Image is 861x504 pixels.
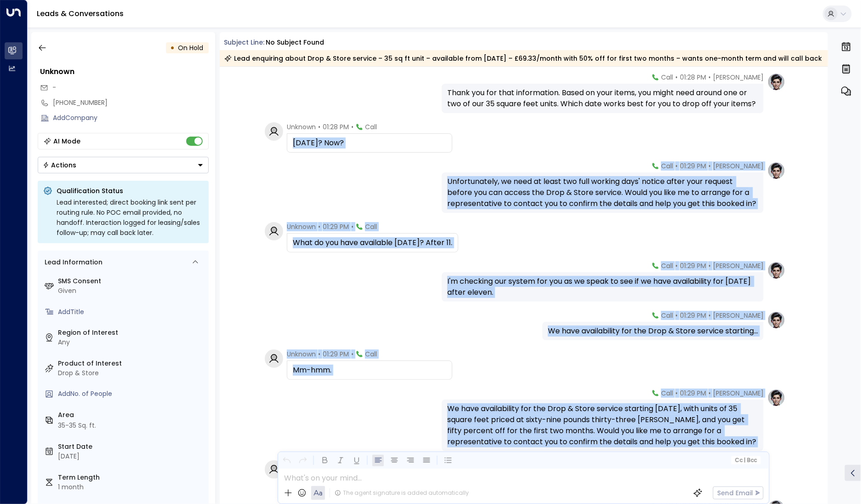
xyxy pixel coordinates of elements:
[178,43,204,52] span: On Hold
[58,338,205,347] div: Any
[38,157,209,173] button: Actions
[713,261,764,270] span: [PERSON_NAME]
[53,98,209,108] div: [PHONE_NUMBER]
[58,307,205,317] div: AddTitle
[224,38,265,47] span: Subject Line:
[680,73,706,82] span: 01:28 PM
[713,161,764,171] span: [PERSON_NAME]
[318,349,320,359] span: •
[767,311,786,329] img: profile-logo.png
[713,389,764,398] span: [PERSON_NAME]
[661,73,673,82] span: Call
[675,311,678,320] span: •
[38,157,209,173] div: Button group with a nested menu
[661,261,673,270] span: Call
[58,452,205,461] div: [DATE]
[43,161,77,169] div: Actions
[680,261,706,270] span: 01:29 PM
[57,186,203,195] p: Qualification Status
[708,161,711,171] span: •
[661,161,673,171] span: Call
[224,54,822,63] div: Lead enquiring about Drop & Store service – 35 sq ft unit – available from [DATE] – £69.33/month ...
[735,457,757,464] span: Cc Bcc
[708,311,711,320] span: •
[58,368,205,378] div: Drop & Store
[281,455,292,466] button: Undo
[675,389,678,398] span: •
[708,261,711,270] span: •
[365,122,377,132] span: Call
[287,222,316,231] span: Unknown
[54,137,81,146] div: AI Mode
[58,389,205,399] div: AddNo. of People
[37,8,124,19] a: Leads & Conversations
[297,455,308,466] button: Redo
[58,359,205,368] label: Product of Interest
[447,276,758,298] div: I'm checking our system for you as we speak to see if we have availability for [DATE] after eleven.
[293,365,446,376] div: Mm-hmm.
[767,389,786,407] img: profile-logo.png
[58,328,205,338] label: Region of Interest
[731,456,761,465] button: Cc|Bcc
[680,389,706,398] span: 01:29 PM
[675,161,678,171] span: •
[318,222,320,231] span: •
[713,311,764,320] span: [PERSON_NAME]
[266,38,324,47] div: No subject found
[323,222,349,231] span: 01:29 PM
[447,403,758,447] div: We have availability for the Drop & Store service starting [DATE], with units of 35 square feet p...
[58,442,205,452] label: Start Date
[351,122,354,132] span: •
[767,261,786,280] img: profile-logo.png
[171,40,175,56] div: •
[365,222,377,231] span: Call
[40,66,209,77] div: Unknown
[287,349,316,359] span: Unknown
[351,349,354,359] span: •
[708,73,711,82] span: •
[58,410,205,420] label: Area
[661,311,673,320] span: Call
[447,87,758,109] div: Thank you for that information. Based on your items, you might need around one or two of our 35 s...
[365,349,377,359] span: Call
[323,122,349,132] span: 01:28 PM
[57,197,203,238] div: Lead interested; direct booking link sent per routing rule. No POC email provided, no handoff. In...
[58,286,205,296] div: Given
[58,473,205,482] label: Term Length
[351,222,354,231] span: •
[58,421,97,430] div: 35-35 Sq. ft.
[293,137,446,149] div: [DATE]? Now?
[287,122,316,132] span: Unknown
[767,161,786,180] img: profile-logo.png
[447,176,758,209] div: Unfortunately, we need at least two full working days' notice after your request before you can a...
[744,457,746,464] span: |
[708,389,711,398] span: •
[53,83,57,92] span: -
[53,113,209,123] div: AddCompany
[42,258,103,267] div: Lead Information
[323,349,349,359] span: 01:29 PM
[58,482,205,492] div: 1 month
[713,73,764,82] span: [PERSON_NAME]
[335,489,469,497] div: The agent signature is added automatically
[675,261,678,270] span: •
[767,73,786,91] img: profile-logo.png
[675,73,678,82] span: •
[548,326,758,337] div: We have availability for the Drop & Store service starting...
[661,389,673,398] span: Call
[680,161,706,171] span: 01:29 PM
[680,311,706,320] span: 01:29 PM
[58,276,205,286] label: SMS Consent
[318,122,320,132] span: •
[293,237,452,248] div: What do you have available [DATE]? After 11.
